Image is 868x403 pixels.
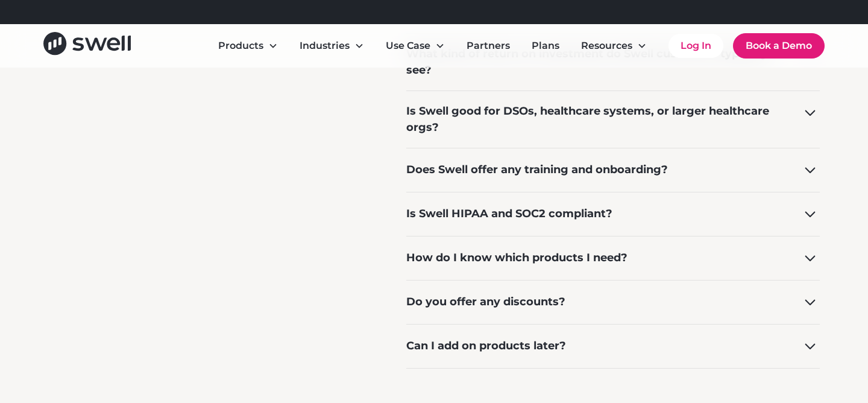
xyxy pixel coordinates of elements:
[406,294,565,310] div: Do you offer any discounts?
[406,206,612,222] div: Is Swell HIPAA and SOC2 compliant?
[668,34,723,58] a: Log In
[571,34,656,58] div: Resources
[43,32,131,59] a: home
[457,34,520,58] a: Partners
[376,34,454,58] div: Use Case
[290,34,374,58] div: Industries
[522,34,569,58] a: Plans
[733,33,825,59] a: Book a Demo
[386,39,430,53] div: Use Case
[300,39,350,53] div: Industries
[209,34,288,58] div: Products
[406,162,668,178] div: Does Swell offer any training and onboarding?
[406,338,566,354] div: Can I add on products later?
[581,39,632,53] div: Resources
[218,39,263,53] div: Products
[406,103,786,136] div: Is Swell good for DSOs, healthcare systems, or larger healthcare orgs?
[406,250,627,266] div: How do I know which products I need?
